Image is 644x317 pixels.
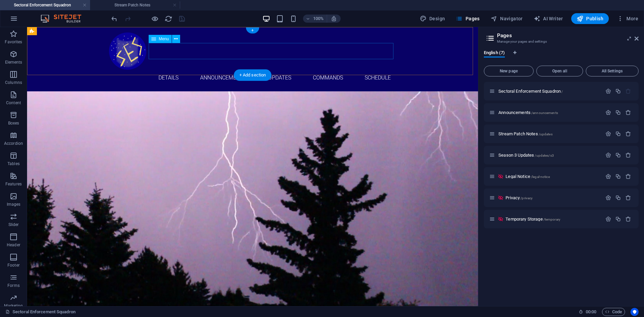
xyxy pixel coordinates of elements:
h2: Pages [497,32,639,39]
div: Language Tabs [484,50,639,63]
div: Duplicate [615,131,621,137]
span: Click to open page [498,89,563,94]
p: Header [7,242,20,248]
div: Season 3 Updates/updates/s3 [496,153,602,157]
p: Content [6,100,21,106]
button: All Settings [586,66,639,76]
i: On resize automatically adjust zoom level to fit chosen device. [331,16,337,22]
button: Publish [571,13,609,24]
div: Settings [605,174,611,179]
div: Remove [625,110,631,115]
span: / [561,90,563,93]
div: Duplicate [615,195,621,201]
span: : [591,309,592,314]
span: All Settings [589,69,636,73]
div: + Add section [234,69,272,81]
span: More [617,15,638,22]
span: Design [420,15,445,22]
div: Design (Ctrl+Alt+Y) [417,13,448,24]
button: 100% [303,15,327,23]
h6: Session time [579,308,597,316]
span: Navigator [491,15,523,22]
span: Stream Patch Notes [498,131,553,136]
span: /updates/s3 [535,154,554,157]
p: Columns [5,80,22,85]
div: Stream Patch Notes/updates [496,132,602,136]
h3: Manage your pages and settings [497,39,625,45]
a: Click to cancel selection. Double-click to open Pages [5,308,76,316]
div: Settings [605,131,611,137]
button: undo [110,15,118,23]
p: Images [7,202,21,207]
div: Privacy/privacy [503,196,602,200]
span: /temporary [543,218,560,221]
h6: 100% [313,15,324,23]
p: Marketing [4,303,23,309]
button: New page [484,66,534,76]
span: Season 3 Updates [498,153,554,158]
div: Duplicate [615,152,621,158]
span: /privacy [520,196,533,200]
div: Duplicate [615,110,621,115]
button: More [614,13,641,24]
button: Code [602,308,625,316]
span: /legal-notice [531,175,550,179]
div: Settings [605,195,611,201]
button: Navigator [488,13,525,24]
span: /updates [539,132,553,136]
div: Sectoral Enforcement Squadron/ [496,89,602,93]
button: Open all [536,66,583,76]
p: Features [5,181,22,187]
div: Duplicate [615,174,621,179]
i: Reload page [165,15,172,23]
div: Announcements/announcements [496,110,602,115]
span: Menu [159,37,169,41]
span: New page [487,69,531,73]
p: Tables [7,161,20,166]
span: English (7) [484,49,505,58]
p: Favorites [5,39,22,45]
div: Remove [625,195,631,201]
button: Usercentrics [630,308,639,316]
span: Click to open page [506,174,550,179]
div: Settings [605,110,611,115]
i: Undo: Change text (Ctrl+Z) [110,15,118,23]
span: 00 00 [586,308,596,316]
div: The startpage cannot be deleted [625,88,631,94]
div: Remove [625,131,631,137]
p: Boxes [8,120,19,126]
button: Design [417,13,448,24]
span: Click to open page [506,217,560,222]
div: Remove [625,174,631,179]
p: Slider [8,222,19,227]
div: Duplicate [615,216,621,222]
div: Settings [605,152,611,158]
span: Open all [539,69,580,73]
img: Editor Logo [39,15,90,23]
span: Click to open page [498,110,558,115]
div: + [246,27,259,33]
h4: Stream Patch Notes [90,1,180,9]
button: Click here to leave preview mode and continue editing [151,15,159,23]
div: Settings [605,216,611,222]
div: Temporary Storage/temporary [503,217,602,221]
p: Forms [7,283,20,288]
p: Elements [5,60,22,65]
span: Click to open page [506,195,533,200]
div: Remove [625,216,631,222]
p: Footer [7,263,20,268]
span: Code [605,308,622,316]
span: AI Writer [534,15,563,22]
button: reload [164,15,172,23]
span: /announcements [531,111,558,115]
span: Publish [577,15,603,22]
div: Duplicate [615,88,621,94]
div: Settings [605,88,611,94]
div: Remove [625,152,631,158]
div: Legal Notice/legal-notice [503,174,602,179]
p: Accordion [4,141,23,146]
button: Pages [453,13,482,24]
button: AI Writer [531,13,566,24]
span: Pages [456,15,479,22]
